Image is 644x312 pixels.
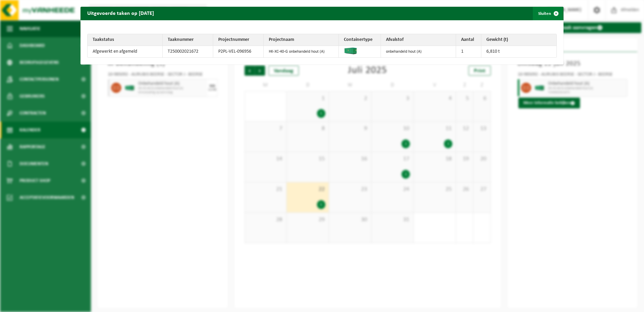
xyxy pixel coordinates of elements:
[456,46,481,57] td: 1
[456,34,481,46] th: Aantal
[88,34,163,46] th: Taakstatus
[381,34,456,46] th: Afvalstof
[339,34,381,46] th: Containertype
[213,46,264,57] td: P2PL-VEL-096956
[481,34,556,46] th: Gewicht (t)
[533,7,563,20] button: Sluiten
[213,34,264,46] th: Projectnummer
[264,46,339,57] td: HK-XC-40-G onbehandeld hout (A)
[344,48,357,54] img: HK-XC-40-GN-00
[481,46,556,57] td: 6,810 t
[163,46,213,57] td: T250002021672
[88,46,163,57] td: Afgewerkt en afgemeld
[163,34,213,46] th: Taaknummer
[80,7,161,20] h2: Uitgevoerde taken op [DATE]
[264,34,339,46] th: Projectnaam
[381,46,456,57] td: onbehandeld hout (A)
